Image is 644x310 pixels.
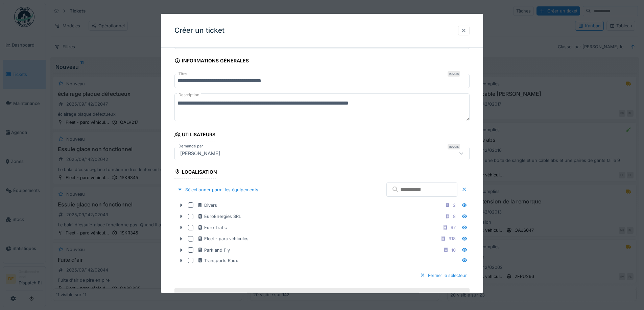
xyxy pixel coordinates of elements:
div: Localisation [174,167,217,178]
div: 97 [451,225,456,231]
div: Euro Trafic [197,225,227,231]
div: Fermer le sélecteur [417,271,470,280]
label: Titre [177,72,188,77]
div: 918 [449,236,456,242]
div: Requis [448,72,460,77]
div: Fleet - parc véhicules [197,236,248,242]
div: 2 [453,202,456,208]
div: EuroEnergies SRL [197,213,241,220]
div: Park and Fly [197,247,230,253]
div: Informations générales [174,56,249,67]
div: Transports Raux [197,257,238,264]
div: [PERSON_NAME] [177,150,223,157]
div: Divers [197,202,217,208]
div: Requis [448,144,460,149]
h3: Créer un ticket [174,26,224,35]
div: 10 [451,247,456,253]
div: Utilisateurs [174,130,215,141]
div: 8 [453,213,456,220]
label: Description [177,91,201,100]
div: Sélectionner parmi les équipements [174,185,261,194]
label: Demandé par [177,143,204,149]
